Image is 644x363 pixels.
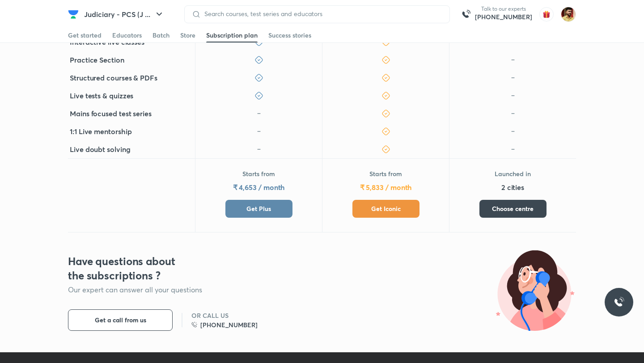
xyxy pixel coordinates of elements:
[191,320,258,329] a: [PHONE_NUMBER]
[495,169,531,178] p: Launched in
[153,28,169,42] a: Batch
[68,254,189,283] h3: Have questions about the subscriptions ?
[191,311,258,320] h6: OR CALL US
[70,72,157,83] h5: Structured courses & PDFs
[508,73,517,82] img: icon
[369,169,402,178] p: Starts from
[68,9,79,20] img: Company Logo
[501,182,524,193] h5: 2 cities
[233,182,285,193] h5: ₹ 4,653 / month
[268,31,311,40] div: Success stories
[70,126,131,137] h5: 1:1 Live mentorship
[508,91,517,100] img: icon
[457,5,475,23] img: call-us
[206,28,258,42] a: Subscription plan
[561,7,576,22] img: Abdul Razik
[79,5,170,23] button: Judiciary - PCS (J ...
[112,31,142,40] div: Educators
[70,144,131,155] h5: Live doubt solving
[614,297,624,308] img: ttu
[201,10,442,17] input: Search courses, test series and educators
[70,108,152,119] h5: Mains focused test series
[360,182,412,193] h5: ₹ 5,833 / month
[242,169,275,178] p: Starts from
[246,204,271,213] span: Get Plus
[475,5,532,13] p: Talk to our experts
[70,90,133,101] h5: Live tests & quizzes
[180,28,195,42] a: Store
[225,200,292,218] button: Get Plus
[254,127,263,136] img: icon
[371,204,401,213] span: Get Iconic
[496,250,576,331] img: illustration
[200,320,258,329] h6: [PHONE_NUMBER]
[112,28,142,42] a: Educators
[479,200,547,218] button: Choose centre
[508,109,517,118] img: icon
[70,55,124,65] h5: Practice Section
[508,127,517,136] img: icon
[68,31,102,40] div: Get started
[206,31,258,40] div: Subscription plan
[153,31,169,40] div: Batch
[508,55,517,64] img: icon
[352,200,419,218] button: Get Iconic
[508,145,517,154] img: icon
[180,31,195,40] div: Store
[475,13,532,21] a: [PHONE_NUMBER]
[539,7,554,21] img: avatar
[95,316,146,325] span: Get a call from us
[68,284,270,295] p: Our expert can answer all your questions
[492,204,534,213] span: Choose centre
[268,28,311,42] a: Success stories
[68,28,102,42] a: Get started
[254,109,263,118] img: icon
[254,145,263,154] img: icon
[68,309,173,331] button: Get a call from us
